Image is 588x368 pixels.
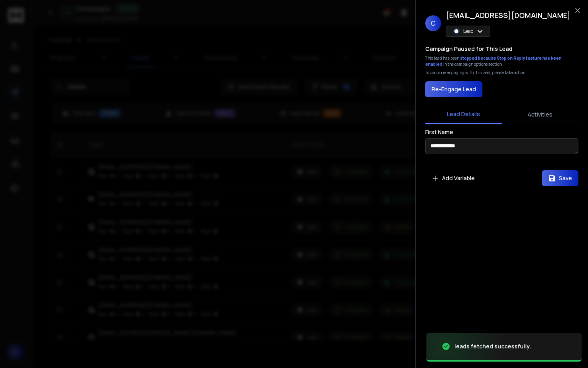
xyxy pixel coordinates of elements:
p: Lead [463,28,474,34]
button: Save [542,170,578,186]
div: This lead has been in the campaign options section. [425,55,578,67]
h3: Campaign Paused for This Lead [425,45,512,53]
h1: [EMAIL_ADDRESS][DOMAIN_NAME] [446,10,570,21]
span: C [425,15,441,31]
p: To continue engaging with this lead, please take action. [425,70,526,76]
button: Lead Details [425,105,502,124]
button: Re-Engage Lead [425,81,482,97]
button: Activities [502,106,579,123]
button: Add Variable [425,170,481,186]
span: stopped because Stop on Reply feature has been enabled [425,55,562,67]
label: First Name [425,129,453,135]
